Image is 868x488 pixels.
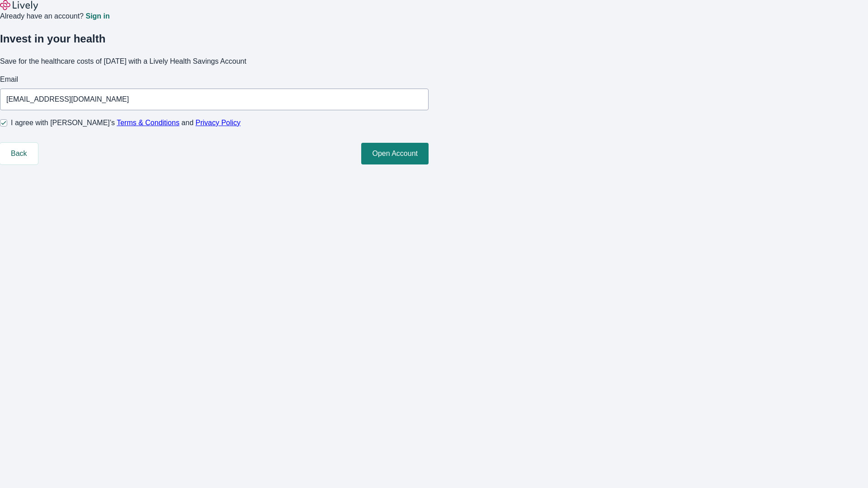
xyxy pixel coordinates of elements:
button: Open Account [361,143,429,164]
span: I agree with [PERSON_NAME]’s and [11,117,241,128]
a: Sign in [85,13,109,20]
a: Terms & Conditions [117,119,179,127]
a: Privacy Policy [196,119,241,127]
